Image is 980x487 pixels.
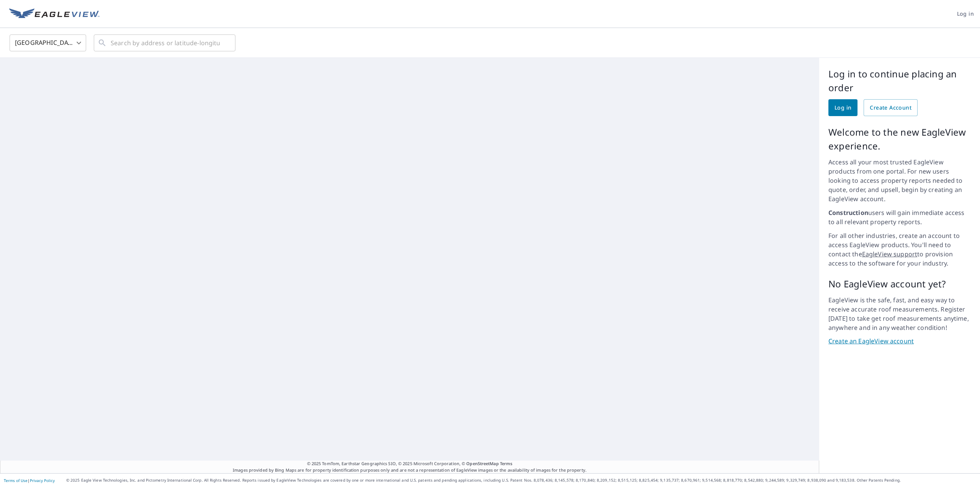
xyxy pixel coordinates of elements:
[10,32,86,54] div: [GEOGRAPHIC_DATA]
[828,208,971,226] p: users will gain immediate access to all relevant property reports.
[828,337,971,346] a: Create an EagleView account
[835,103,851,113] span: Log in
[864,99,918,116] a: Create Account
[4,478,28,483] a: Terms of Use
[307,461,513,467] span: © 2025 TomTom, Earthstar Geographics SIO, © 2025 Microsoft Corporation, ©
[870,103,911,113] span: Create Account
[828,99,857,116] a: Log in
[66,477,976,483] p: © 2025 Eagle View Technologies, Inc. and Pictometry International Corp. All Rights Reserved. Repo...
[828,125,971,153] p: Welcome to the new EagleView experience.
[828,277,971,291] p: No EagleView account yet?
[30,478,55,483] a: Privacy Policy
[828,208,868,217] strong: Construction
[466,461,498,466] a: OpenStreetMap
[828,157,971,203] p: Access all your most trusted EagleView products from one portal. For new users looking to access ...
[828,295,971,332] p: EagleView is the safe, fast, and easy way to receive accurate roof measurements. Register [DATE] ...
[862,250,918,258] a: EagleView support
[957,9,974,19] span: Log in
[828,231,971,268] p: For all other industries, create an account to access EagleView products. You'll need to contact ...
[4,478,55,483] p: |
[9,8,100,20] img: EV Logo
[500,461,513,466] a: Terms
[111,32,220,54] input: Search by address or latitude-longitude
[828,67,971,95] p: Log in to continue placing an order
